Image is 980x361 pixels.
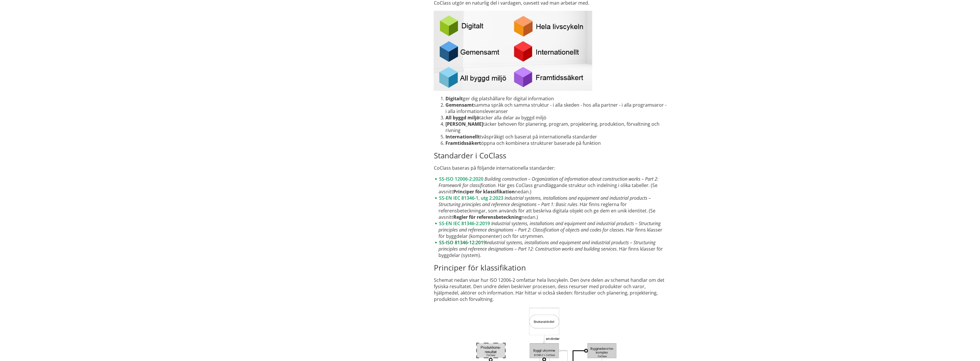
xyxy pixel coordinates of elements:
[445,114,668,121] li: täcker alla delar av byggd miljö
[439,239,486,246] a: SS-ISO 81346-12:2019
[438,239,655,252] em: ndustrial systems, installations and equipment and industrial products – Structuring principles a...
[445,95,668,102] li: ger dig platshållare för digital information
[438,176,658,188] em: Building construction – Organization of information about construction works – Part 2: Framework ...
[434,176,668,195] li: . Här ges CoClass grundläggande struktur och indelning i olika tabeller. (Se avsnitt nedan.)
[445,114,479,121] strong: All byggd miljö
[439,176,483,182] a: SS-ISO 12006-2:2020
[445,102,474,108] strong: Gemensamt
[438,220,660,233] em: Industrial systems, installations and equipment and industrial products – Structuring principles ...
[453,214,521,220] strong: Regler för referensbeteckning
[439,195,503,201] a: SS-EN IEC 81346-1, utg 2:2023
[445,95,463,102] strong: Digitalt
[434,151,668,160] h2: Standarder i CoClass
[445,121,668,134] li: täcker behoven för planering, program, projektering, produktion, förvaltning och rivning
[445,140,481,146] strong: Framtidssäkert
[439,220,490,227] a: SS-EN IEC 81346-2:2019
[434,165,668,171] p: CoClass baseras på följande internationella standarder:
[434,239,668,258] li: I . Här finns klasser för byggdelar (system).
[445,102,668,114] li: samma språk och samma struktur - i alla skeden - hos alla partner - i alla programvaror - i alla ...
[438,195,651,208] em: Industrial systems, installations and equipment and industrial products – Structuring principles ...
[445,140,668,146] li: öppna och kombinera strukturer baserade på funktion
[434,195,668,220] li: . Här finns reglerna för referensbeteckningar, som används för att beskriva digitala objekt och g...
[434,277,668,302] p: Schemat nedan visar hur ISO 12006-2 omfattar hela livscykeln. Den övre delen av schemat handlar o...
[434,220,668,239] li: . Här finns klasser för byggdelar (komponenter) och för utrymmen.
[445,121,483,127] strong: [PERSON_NAME]
[445,134,480,140] strong: Internationellt
[453,188,515,195] strong: Principer för klassifikation
[434,263,668,272] h2: Principer för klassifikation
[434,11,592,91] img: sexviktigavrden.JPG
[445,134,668,140] li: tvåspråkigt och baserat på internationella standarder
